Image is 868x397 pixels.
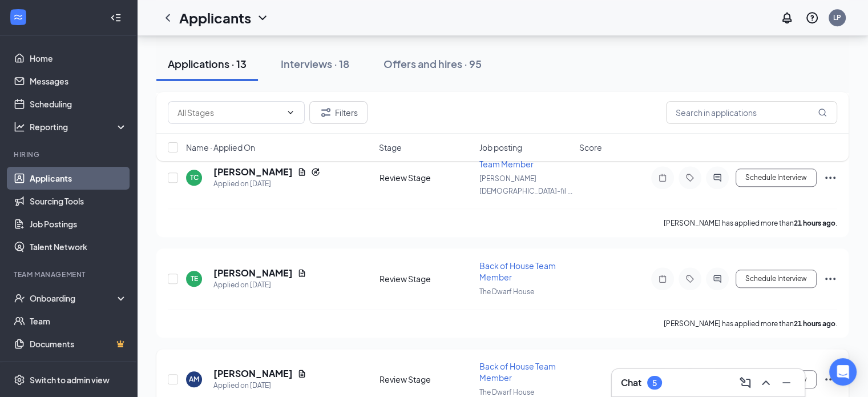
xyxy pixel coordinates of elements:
[780,11,794,25] svg: Notifications
[30,332,127,355] a: DocumentsCrown
[479,287,534,296] span: The Dwarf House
[309,101,368,124] button: Filter Filters
[621,376,641,389] h3: Chat
[479,388,534,396] span: The Dwarf House
[319,106,333,119] svg: Filter
[780,376,793,390] svg: Minimize
[213,279,306,291] div: Applied on [DATE]
[683,274,697,283] svg: Tag
[479,361,556,383] span: Back of House Team Member
[161,11,175,25] svg: ChevronLeft
[286,108,295,117] svg: ChevronDown
[213,267,293,279] h5: [PERSON_NAME]
[30,190,127,212] a: Sourcing Tools
[179,8,251,27] h1: Applicants
[297,268,306,278] svg: Document
[833,13,841,22] div: LP
[652,378,657,388] div: 5
[479,260,556,282] span: Back of House Team Member
[759,376,773,390] svg: ChevronUp
[213,367,293,380] h5: [PERSON_NAME]
[666,101,837,124] input: Search in applications
[189,374,199,384] div: AM
[213,380,306,391] div: Applied on [DATE]
[656,274,669,283] svg: Note
[479,174,572,195] span: [PERSON_NAME] [DEMOGRAPHIC_DATA]-fil ...
[579,142,602,153] span: Score
[380,273,473,284] div: Review Stage
[30,310,127,332] a: Team
[664,319,837,328] p: [PERSON_NAME] has applied more than .
[30,235,127,258] a: Talent Network
[710,173,724,182] svg: ActiveChat
[256,11,269,25] svg: ChevronDown
[30,70,127,93] a: Messages
[13,11,24,23] svg: WorkstreamLogo
[823,272,837,286] svg: Ellipses
[736,169,817,187] button: Schedule Interview
[757,374,775,392] button: ChevronUp
[823,372,837,386] svg: Ellipses
[14,292,25,304] svg: UserCheck
[30,47,127,70] a: Home
[736,270,817,288] button: Schedule Interview
[823,171,837,185] svg: Ellipses
[794,319,835,328] b: 21 hours ago
[736,374,754,392] button: ComposeMessage
[683,173,697,182] svg: Tag
[191,274,198,283] div: TE
[794,219,835,227] b: 21 hours ago
[664,218,837,228] p: [PERSON_NAME] has applied more than .
[168,57,247,71] div: Applications · 13
[379,142,402,153] span: Stage
[30,167,127,190] a: Applicants
[177,106,281,119] input: All Stages
[777,374,796,392] button: Minimize
[297,369,306,378] svg: Document
[30,121,128,133] div: Reporting
[14,150,125,159] div: Hiring
[186,142,255,153] span: Name · Applied On
[805,11,819,25] svg: QuestionInfo
[14,121,25,133] svg: Analysis
[14,374,25,386] svg: Settings
[213,178,320,190] div: Applied on [DATE]
[380,172,473,183] div: Review Stage
[190,173,199,182] div: TC
[383,57,482,71] div: Offers and hires · 95
[30,355,127,378] a: SurveysCrown
[110,12,122,23] svg: Collapse
[30,93,127,115] a: Scheduling
[829,358,857,386] div: Open Intercom Messenger
[656,173,669,182] svg: Note
[30,292,118,304] div: Onboarding
[710,274,724,283] svg: ActiveChat
[14,270,125,279] div: Team Management
[738,376,752,390] svg: ComposeMessage
[30,374,110,386] div: Switch to admin view
[818,108,827,117] svg: MagnifyingGlass
[30,212,127,235] a: Job Postings
[281,57,349,71] div: Interviews · 18
[479,142,522,153] span: Job posting
[380,374,473,385] div: Review Stage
